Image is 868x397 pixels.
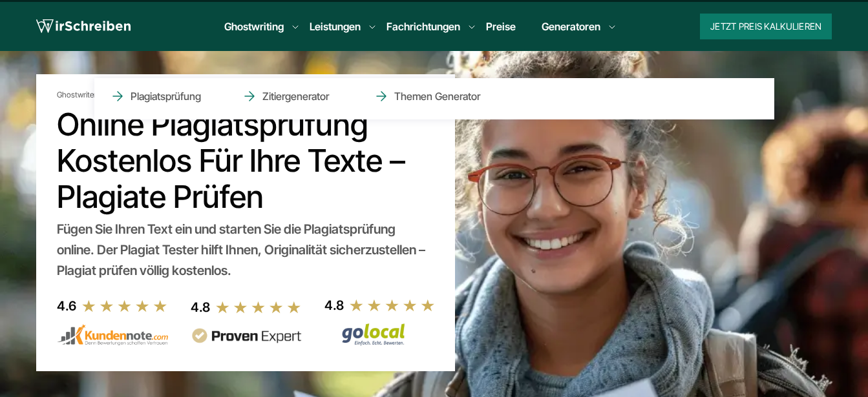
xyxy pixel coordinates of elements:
a: Themen Generator [374,88,503,104]
a: Leistungen [310,19,361,34]
img: stars [215,300,302,314]
a: Preise [486,20,516,33]
img: provenexpert reviews [191,328,302,344]
div: Fügen Sie Ihren Text ein und starten Sie die Plagiatsprüfung online. Der Plagiat Tester hilft Ihn... [57,219,434,281]
a: Generatoren [542,19,600,34]
img: stars [81,299,168,313]
img: kundennote [57,324,168,346]
img: logo wirschreiben [36,17,131,36]
div: 4.6 [57,296,76,316]
a: Zitiergenerator [242,88,371,104]
div: 4.8 [324,295,344,316]
img: Wirschreiben Bewertungen [324,323,436,346]
button: Jetzt Preis kalkulieren [700,14,832,39]
a: Ghostwriting [224,19,284,34]
h1: Online Plagiatsprüfung kostenlos für Ihre Texte – Plagiate prüfen [57,107,434,215]
img: stars [349,298,436,312]
a: Fachrichtungen [386,19,460,34]
a: Plagiatsprüfung [110,88,239,104]
div: 4.8 [191,297,210,318]
a: Ghostwriter [57,90,109,100]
